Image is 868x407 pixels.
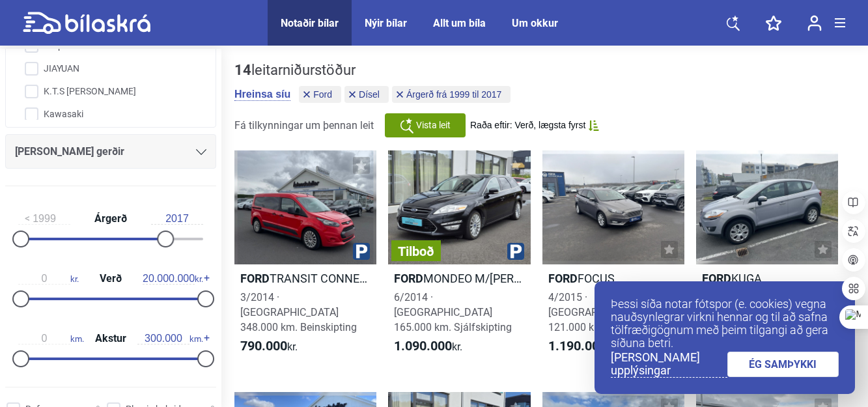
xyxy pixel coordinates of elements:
[240,272,270,285] b: Ford
[470,120,599,131] button: Raða eftir: Verð, lægsta fyrst
[696,150,838,366] a: FordKUGA6/2011 · [GEOGRAPHIC_DATA]131.000 km. Sjálfskipting1.290.000kr.
[359,90,380,99] span: Dísel
[611,298,839,350] p: Þessi síða notar fótspor (e. cookies) vegna nauðsynlegrar virkni hennar og til að safna tölfræðig...
[702,272,731,285] b: Ford
[470,120,585,131] span: Raða eftir: Verð, lægsta fyrst
[234,119,374,132] span: Fá tilkynningar um þennan leit
[234,150,376,366] a: FordTRANSIT CONNECT3/2014 · [GEOGRAPHIC_DATA]348.000 km. Beinskipting790.000kr.
[406,90,501,99] span: Árgerð frá 1999 til 2017
[394,291,512,333] span: 6/2014 · [GEOGRAPHIC_DATA] 165.000 km. Sjálfskipting
[234,62,514,79] div: leitarniðurstöður
[392,86,511,103] button: Árgerð frá 1999 til 2017
[143,273,203,285] span: kr.
[416,119,451,132] span: Vista leit
[240,339,298,354] span: kr.
[394,339,462,354] span: kr.
[92,333,130,344] span: Akstur
[388,271,530,286] h2: MONDEO M/[PERSON_NAME]
[353,243,370,260] img: parking.png
[96,274,125,284] span: Verð
[15,143,124,161] span: [PERSON_NAME] gerðir
[398,245,434,258] span: Tilboð
[611,351,727,378] a: [PERSON_NAME] upplýsingar
[313,90,332,99] span: Ford
[542,271,684,286] h2: FOCUS
[394,338,452,354] b: 1.090.000
[548,338,606,354] b: 1.190.000
[548,339,617,354] span: kr.
[542,150,684,366] a: FordFOCUS4/2015 · [GEOGRAPHIC_DATA]121.000 km. Beinskipting1.190.000kr.
[299,86,341,103] button: Ford
[696,271,838,286] h2: KUGA
[18,333,84,344] span: km.
[234,271,376,286] h2: TRANSIT CONNECT
[281,17,339,29] a: Notaðir bílar
[91,214,130,224] span: Árgerð
[507,243,524,260] img: parking.png
[365,17,407,29] a: Nýir bílar
[18,273,79,285] span: kr.
[137,333,203,344] span: km.
[394,272,423,285] b: Ford
[234,62,251,78] b: 14
[388,150,530,366] a: TilboðFordMONDEO M/[PERSON_NAME]6/2014 · [GEOGRAPHIC_DATA]165.000 km. Sjálfskipting1.090.000kr.
[344,86,389,103] button: Dísel
[807,15,822,31] img: user-login.svg
[240,291,357,333] span: 3/2014 · [GEOGRAPHIC_DATA] 348.000 km. Beinskipting
[234,88,290,101] button: Hreinsa síu
[240,338,287,354] b: 790.000
[512,17,558,29] a: Um okkur
[548,291,665,333] span: 4/2015 · [GEOGRAPHIC_DATA] 121.000 km. Beinskipting
[727,352,839,377] a: ÉG SAMÞYKKI
[433,17,486,29] a: Allt um bíla
[548,272,578,285] b: Ford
